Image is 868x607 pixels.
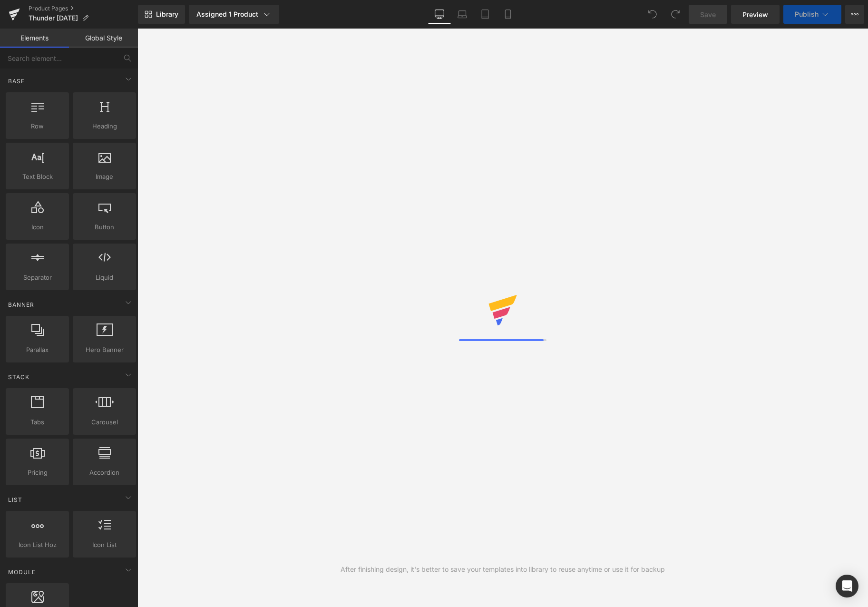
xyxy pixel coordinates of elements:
span: Image [76,172,133,182]
span: List [7,495,23,504]
button: Redo [666,5,685,24]
a: Laptop [451,5,474,24]
span: Heading [76,121,133,131]
span: Icon List Hoz [9,540,66,550]
div: Assigned 1 Product [196,10,272,19]
div: Open Intercom Messenger [836,575,858,597]
span: Liquid [76,273,133,283]
button: More [845,5,864,24]
a: Preview [731,5,780,24]
a: New Library [138,5,185,24]
span: Module [7,568,37,577]
span: Text Block [9,172,66,182]
span: Parallax [9,345,66,355]
div: After finishing design, it's better to save your templates into library to reuse anytime or use i... [341,564,665,575]
span: Carousel [76,417,133,427]
a: Tablet [474,5,497,24]
span: Publish [795,10,819,18]
span: Preview [742,10,768,20]
span: Icon [9,222,66,232]
span: Accordion [76,468,133,478]
span: Button [76,222,133,232]
a: Global Style [69,29,138,48]
button: Publish [783,5,841,24]
span: Icon List [76,540,133,550]
a: Desktop [428,5,451,24]
span: Thunder [DATE] [29,14,78,22]
span: Library [156,10,178,19]
span: Hero Banner [76,345,133,355]
a: Mobile [497,5,519,24]
a: Product Pages [29,5,138,12]
span: Separator [9,273,66,283]
span: Tabs [9,417,66,427]
span: Stack [7,372,30,382]
span: Save [700,10,716,20]
span: Row [9,121,66,131]
span: Pricing [9,468,66,478]
button: Undo [643,5,662,24]
span: Base [7,77,26,86]
span: Banner [7,300,35,309]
